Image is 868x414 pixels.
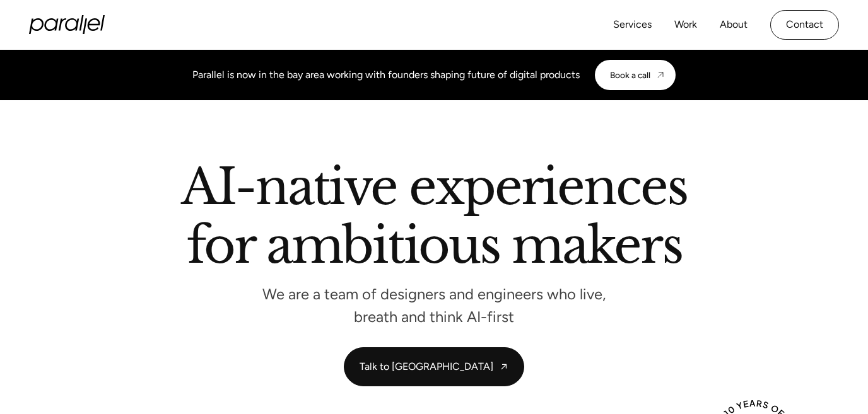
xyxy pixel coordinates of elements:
[29,15,105,34] a: home
[770,10,839,40] a: Contact
[610,70,650,80] div: Book a call
[613,16,652,34] a: Services
[595,60,676,90] a: Book a call
[655,70,666,80] img: CTA arrow image
[245,289,623,322] p: We are a team of designers and engineers who live, breath and think AI-first
[192,67,580,83] div: Parallel is now in the bay area working with founders shaping future of digital products
[674,16,697,34] a: Work
[720,16,748,34] a: About
[87,163,781,275] h2: AI-native experiences for ambitious makers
